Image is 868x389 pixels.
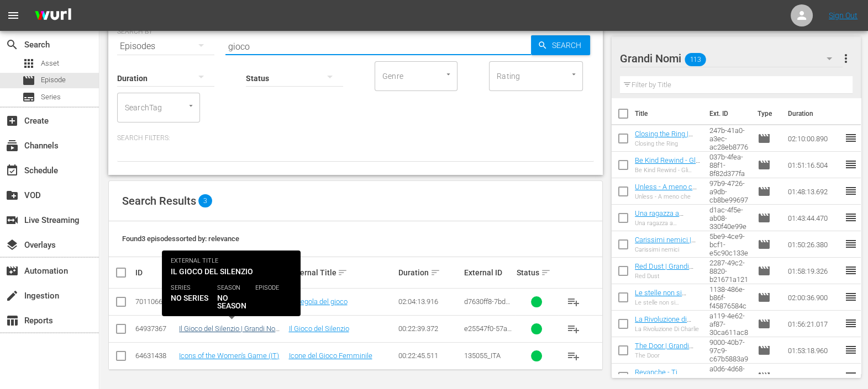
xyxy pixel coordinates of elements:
[705,178,753,205] td: f8955d6a-97b9-4726-a9db-cb8be9969796
[781,98,848,129] th: Duration
[757,132,771,145] span: Episode
[22,74,35,87] span: Episode
[41,92,61,103] span: Series
[6,164,19,177] span: Schedule
[757,370,771,383] span: Episode
[635,193,701,200] div: Unless - A meno che
[398,351,461,360] div: 00:22:45.511
[41,58,59,69] span: Asset
[288,266,394,279] div: External Title
[635,246,701,253] div: Carissimi nemici
[703,98,750,129] th: Ext. ID
[844,131,858,145] span: reorder
[844,211,858,224] span: reorder
[560,343,587,369] button: playlist_add
[757,211,771,225] span: Episode
[635,273,701,280] div: Red Dust
[635,352,701,359] div: The Door
[705,152,753,178] td: 0ce4e161-037b-4fea-88f1-8f82d377fa83
[567,295,580,308] span: playlist_add
[705,231,753,258] td: e92bf229-5be9-4ce9-bcf1-e5c90c133e4c
[757,158,771,172] span: Episode
[567,322,580,335] span: playlist_add
[783,152,844,178] td: 01:51:16.504
[829,11,858,20] a: Sign Out
[705,337,753,364] td: 7d62667f-9000-40b7-97c9-c67b5883a96a
[635,262,693,279] a: Red Dust | Grandi Nomi (10')
[783,284,844,311] td: 02:00:36.900
[430,268,440,278] span: sort
[541,268,551,278] span: sort
[635,98,703,129] th: Title
[844,237,858,251] span: reorder
[7,9,20,22] span: menu
[227,268,236,278] span: sort
[567,349,580,363] span: playlist_add
[757,185,771,198] span: Episode
[398,324,461,333] div: 00:22:39.372
[783,125,844,152] td: 02:10:00.890
[844,370,858,383] span: reorder
[464,324,513,349] span: e25547f0-57ac-4841-a2b3-e7f4c2855d56
[6,189,19,202] span: VOD
[635,299,701,306] div: Le stelle non si spengono a [GEOGRAPHIC_DATA]
[198,194,212,207] span: 3
[705,311,753,337] td: 853949b8-a119-4e62-af87-30ca611ac8ff
[6,264,19,278] span: Automation
[464,268,513,277] div: External ID
[635,289,700,322] a: Le stelle non si spengono a [GEOGRAPHIC_DATA] | Grandi Nomi (10')
[27,3,80,29] img: ans4CAIJ8jUAAAAAAAAAAAAAAAAAAAAAAAAgQb4GAAAAAAAAAAAAAAAAAAAAAAAAJMjXAAAAAAAAAAAAAAAAAAAAAAAAgAT5G...
[757,344,771,357] span: Episode
[288,351,372,360] a: Icone del Gioco Femminile
[22,90,35,104] span: Series
[443,69,454,79] button: Open
[6,139,19,152] span: Channels
[288,297,347,306] a: La regola del gioco
[6,114,19,127] span: Create
[844,158,858,171] span: reorder
[179,266,285,279] div: Internal Title
[751,98,781,129] th: Type
[757,238,771,251] span: Episode
[635,130,693,146] a: Closing the Ring | Grandi Nomi (10')
[705,205,753,231] td: e26a6c4a-d1ac-4f5e-ab08-330f40e99eb2
[186,100,196,111] button: Open
[757,291,771,304] span: Episode
[620,43,842,74] div: Grandi Nomi
[635,167,701,174] div: Be Kind Rewind - Gli acchiappafilm
[464,351,501,360] span: 135055_ITA
[135,324,176,333] div: 64937367
[844,290,858,303] span: reorder
[783,205,844,231] td: 01:43:44.470
[398,266,461,279] div: Duration
[635,326,701,333] div: La Rivoluzione Di Charlie
[783,231,844,258] td: 01:50:26.380
[783,337,844,364] td: 01:53:18.960
[6,238,19,252] span: Overlays
[517,266,557,279] div: Status
[398,297,461,306] div: 02:04:13.916
[844,184,858,198] span: reorder
[844,343,858,356] span: reorder
[783,258,844,284] td: 01:58:19.326
[844,264,858,277] span: reorder
[705,125,753,152] td: a0bf2f53-247b-41a0-a3ec-ac28eb87763b
[135,297,176,306] div: 70110666
[560,316,587,342] button: playlist_add
[179,351,279,360] a: Icons of the Women's Game (IT)
[635,342,693,358] a: The Door | Grandi Nomi (10')
[122,235,239,243] span: Found 3 episodes sorted by: relevance
[844,317,858,330] span: reorder
[635,140,701,147] div: Closing the Ring
[6,214,19,227] span: Live Streaming
[757,317,771,331] span: Episode
[548,35,590,55] span: Search
[179,297,285,314] a: La regola del gioco | Alta Tensione (10')
[635,209,700,234] a: Una ragazza a [GEOGRAPHIC_DATA] | Grandi Nomi (10')
[464,297,512,322] span: d7630ff8-7bdc-4cee-8ad6-df172386a26f
[6,38,19,51] span: Search
[338,268,348,278] span: sort
[635,220,701,227] div: Una ragazza a [GEOGRAPHIC_DATA]
[6,289,19,302] span: Ingestion
[635,315,691,340] a: La Rivoluzione di [PERSON_NAME] | Grandi Nomi (10')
